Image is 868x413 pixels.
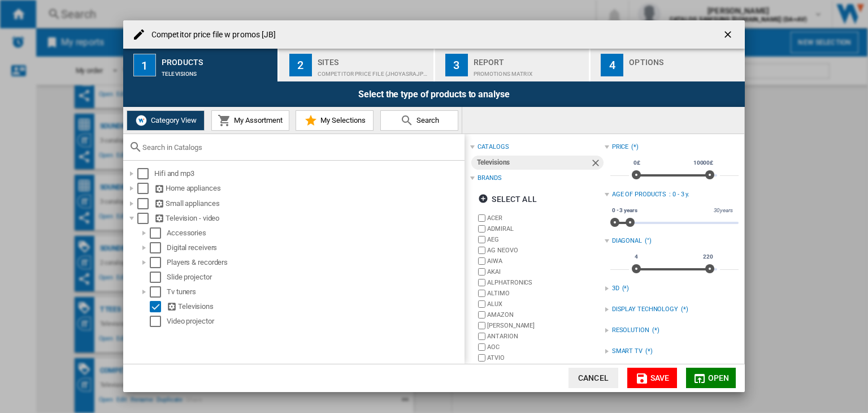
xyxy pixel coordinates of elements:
[231,116,283,124] span: My Assortment
[601,54,623,76] div: 4
[154,198,463,209] div: Small appliances
[650,373,670,382] span: Save
[487,278,604,287] label: ALPHATRONICS
[610,206,639,215] span: 0 - 3 years
[591,49,745,81] button: 4 Options
[478,257,485,265] input: brand.name
[150,301,167,312] md-checkbox: Select
[167,227,463,239] div: Accessories
[487,300,604,308] label: ALUX
[150,227,167,239] md-checkbox: Select
[150,257,167,268] md-checkbox: Select
[167,286,463,298] div: Tv tuners
[123,81,745,107] div: Select the type of products to analyse
[474,65,585,77] div: PROMOTIONS Matrix
[487,246,604,255] label: AG NEOVO
[487,343,604,351] label: AOC
[134,114,148,127] img: wiser-icon-white.png
[137,168,154,179] md-checkbox: Select
[127,110,205,131] button: Category View
[380,110,458,131] button: Search
[627,368,677,388] button: Save
[150,316,167,327] md-checkbox: Select
[154,183,463,194] div: Home appliances
[487,268,604,276] label: AKAI
[133,54,156,76] div: 1
[414,116,439,124] span: Search
[478,279,485,286] input: brand.name
[435,49,591,81] button: 3 Report PROMOTIONS Matrix
[478,268,485,276] input: brand.name
[137,183,154,194] md-checkbox: Select
[645,236,739,246] div: (")
[478,236,485,243] input: brand.name
[478,247,485,254] input: brand.name
[475,189,540,209] button: Select all
[146,29,276,41] h4: Competitor price file w promos [JB]
[478,343,485,351] input: brand.name
[162,53,273,65] div: Products
[487,257,604,265] label: AIWA
[167,272,463,283] div: Slide projector
[167,257,463,268] div: Players & recorders
[474,53,585,65] div: Report
[612,143,629,152] div: Price
[478,333,485,340] input: brand.name
[669,190,739,199] div: : 0 - 3 y.
[487,354,604,362] label: ATVIO
[487,214,604,222] label: ACER
[612,284,619,293] div: 3D
[612,326,649,335] div: RESOLUTION
[590,157,604,171] ng-md-icon: Remove
[478,214,485,222] input: brand.name
[478,311,485,319] input: brand.name
[478,143,509,152] div: catalogs
[701,252,715,261] span: 220
[445,54,468,76] div: 3
[632,158,642,167] span: 0£
[722,29,736,42] ng-md-icon: getI18NText('BUTTONS.CLOSE_DIALOG')
[629,53,740,65] div: Options
[318,116,366,124] span: My Selections
[150,242,167,253] md-checkbox: Select
[478,189,536,209] div: Select all
[478,322,485,329] input: brand.name
[612,236,642,246] div: DIAGONAL
[487,289,604,298] label: ALTIMO
[478,290,485,297] input: brand.name
[487,321,604,330] label: [PERSON_NAME]
[633,252,640,261] span: 4
[150,286,167,298] md-checkbox: Select
[162,65,273,77] div: Televisions
[150,272,167,283] md-checkbox: Select
[692,158,715,167] span: 10000£
[211,110,289,131] button: My Assortment
[142,143,459,152] input: Search in Catalogs
[148,116,197,124] span: Category View
[568,368,618,388] button: Cancel
[137,213,154,224] md-checkbox: Select
[708,373,730,382] span: Open
[318,53,429,65] div: Sites
[478,300,485,308] input: brand.name
[154,168,463,179] div: Hifi and mp3
[612,190,667,199] div: Age of products
[686,368,736,388] button: Open
[318,65,429,77] div: Competitor price file (jhoyasrajput) (wjenner) (30)
[167,316,463,327] div: Video projector
[167,301,463,312] div: Televisions
[154,213,463,224] div: Television - video
[612,347,643,356] div: SMART TV
[478,174,501,183] div: Brands
[487,225,604,233] label: ADMIRAL
[478,354,485,362] input: brand.name
[137,198,154,209] md-checkbox: Select
[123,49,279,81] button: 1 Products Televisions
[478,225,485,233] input: brand.name
[487,332,604,341] label: ANTARION
[289,54,312,76] div: 2
[167,242,463,253] div: Digital receivers
[477,156,589,170] div: Televisions
[487,235,604,244] label: AEG
[712,206,735,215] span: 30 years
